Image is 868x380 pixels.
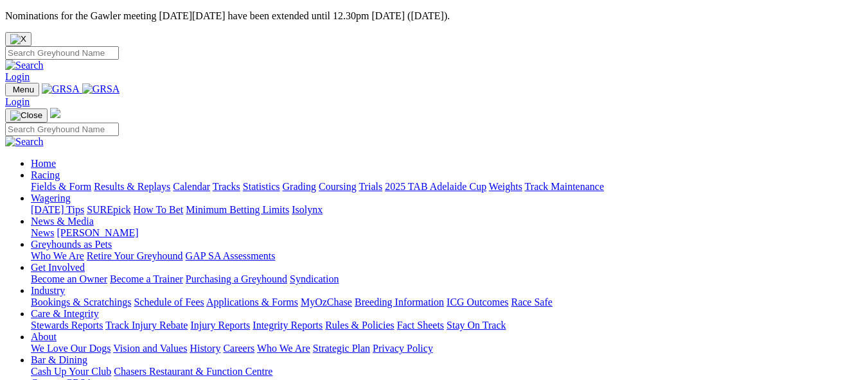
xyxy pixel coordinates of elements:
a: Integrity Reports [252,320,323,331]
a: Race Safe [511,297,552,307]
a: Coursing [319,181,357,192]
a: Rules & Policies [325,320,394,331]
img: logo-grsa-white.png [50,108,60,118]
a: Wagering [31,193,71,203]
input: Search [5,123,119,136]
button: Toggle navigation [5,108,48,123]
a: Who We Are [31,250,84,261]
a: Bar & Dining [31,354,87,365]
a: ICG Outcomes [447,297,508,307]
a: News & Media [31,216,94,227]
a: Grading [283,181,316,192]
p: Nominations for the Gawler meeting [DATE][DATE] have been extended until 12.30pm [DATE] ([DATE]). [5,10,863,22]
a: Stay On Track [447,320,506,331]
div: Greyhounds as Pets [31,250,863,262]
a: Isolynx [292,204,323,215]
a: History [190,343,220,354]
img: Search [5,60,44,71]
img: X [10,34,26,44]
a: MyOzChase [301,297,352,307]
img: Close [10,110,42,121]
img: GRSA [82,83,120,95]
a: Calendar [173,181,210,192]
a: Privacy Policy [373,343,433,354]
a: Fields & Form [31,181,91,192]
img: GRSA [42,83,80,95]
a: SUREpick [87,204,130,215]
a: Chasers Restaurant & Function Centre [114,366,272,377]
a: Schedule of Fees [134,297,204,307]
a: Stewards Reports [31,320,103,331]
a: Login [5,96,30,107]
a: Careers [223,343,254,354]
a: Weights [489,181,522,192]
a: Home [31,158,56,169]
a: Vision and Values [113,343,187,354]
div: Racing [31,181,863,193]
a: Retire Your Greyhound [87,250,183,261]
a: How To Bet [134,204,184,215]
button: Close [5,32,31,46]
a: We Love Our Dogs [31,343,111,354]
a: Injury Reports [190,320,250,331]
a: Applications & Forms [206,297,298,307]
div: About [31,343,863,354]
a: Become a Trainer [110,273,183,284]
a: Tracks [213,181,240,192]
a: Purchasing a Greyhound [186,273,287,284]
a: Strategic Plan [313,343,370,354]
a: [PERSON_NAME] [57,227,138,238]
a: Breeding Information [355,297,444,307]
a: Become an Owner [31,273,107,284]
a: About [31,331,57,342]
a: Greyhounds as Pets [31,239,112,250]
div: Get Involved [31,273,863,285]
a: Statistics [243,181,280,192]
a: News [31,227,54,238]
a: Trials [359,181,382,192]
button: Toggle navigation [5,83,39,96]
a: Cash Up Your Club [31,366,111,377]
span: Menu [13,85,34,94]
a: Track Injury Rebate [105,320,188,331]
a: [DATE] Tips [31,204,84,215]
a: Fact Sheets [397,320,444,331]
div: Wagering [31,204,863,216]
a: Login [5,71,30,82]
a: Minimum Betting Limits [186,204,289,215]
div: News & Media [31,227,863,239]
a: Care & Integrity [31,308,99,319]
a: Bookings & Scratchings [31,297,131,307]
a: Syndication [290,273,339,284]
a: Racing [31,169,60,180]
a: Get Involved [31,262,85,273]
div: Care & Integrity [31,320,863,331]
div: Bar & Dining [31,366,863,377]
a: Track Maintenance [525,181,604,192]
input: Search [5,46,119,60]
a: Industry [31,285,65,296]
a: Who We Are [257,343,310,354]
a: Results & Replays [94,181,170,192]
a: GAP SA Assessments [186,250,276,261]
img: Search [5,136,44,148]
div: Industry [31,297,863,308]
a: 2025 TAB Adelaide Cup [385,181,486,192]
